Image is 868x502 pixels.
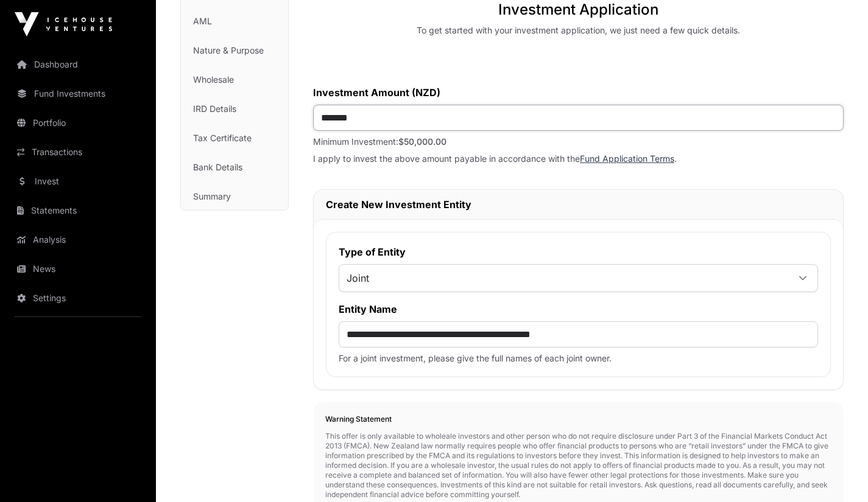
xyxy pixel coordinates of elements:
[10,168,146,195] a: Invest
[339,245,818,259] label: Type of Entity
[313,153,844,165] p: I apply to invest the above amount payable in accordance with the .
[10,139,146,166] a: Transactions
[10,285,146,312] a: Settings
[398,136,446,147] span: $50,000.00
[313,85,844,100] label: Investment Amount (NZD)
[325,431,831,500] p: This offer is only available to wholeale investors and other person who do not require disclosure...
[313,136,844,148] p: Minimum Investment:
[339,302,818,316] label: Entity Name
[325,414,831,424] h2: Warning Statement
[10,197,146,224] a: Statements
[339,352,818,364] p: For a joint investment, please give the full names of each joint owner.
[10,110,146,136] a: Portfolio
[10,51,146,78] a: Dashboard
[10,226,146,253] a: Analysis
[326,197,831,212] h2: Create New Investment Entity
[339,267,788,289] span: Joint
[10,80,146,107] a: Fund Investments
[15,12,112,37] img: Icehouse Ventures Logo
[417,24,740,37] div: To get started with your investment application, we just need a few quick details.
[807,444,868,502] iframe: Chat Widget
[580,153,674,164] a: Fund Application Terms
[10,256,146,282] a: News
